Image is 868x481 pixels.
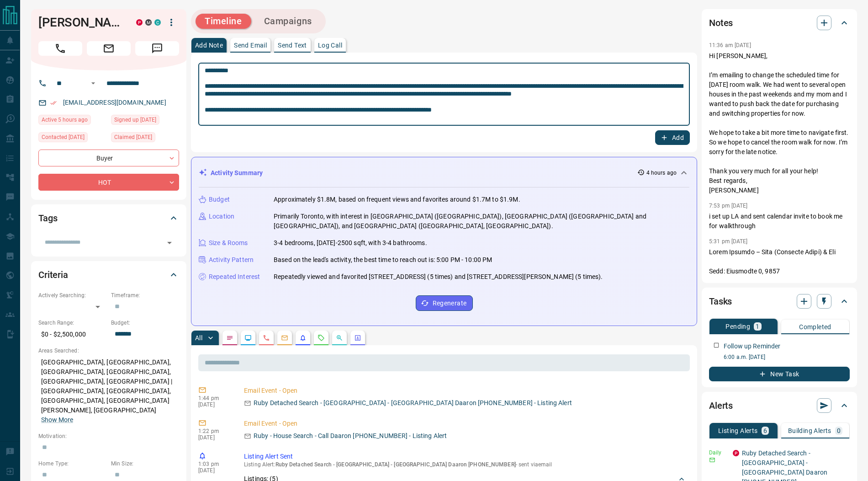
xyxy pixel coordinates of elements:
[38,460,106,468] p: Home Type:
[244,386,686,395] p: Email Event - Open
[336,334,343,342] svg: Opportunities
[111,132,179,145] div: Tue Sep 02 2025
[209,255,254,265] p: Activity Pattern
[42,115,88,124] span: Active 5 hours ago
[38,319,106,327] p: Search Range:
[709,290,850,312] div: Tasks
[299,334,307,342] svg: Listing Alerts
[88,78,99,89] button: Open
[198,461,230,467] p: 1:03 pm
[114,133,152,142] span: Claimed [DATE]
[799,324,831,330] p: Completed
[756,323,759,330] p: 1
[837,428,841,434] p: 0
[38,41,82,56] span: Call
[244,334,252,342] svg: Lead Browsing Activity
[111,115,179,128] div: Wed Dec 27 2017
[709,51,850,195] p: Hi [PERSON_NAME], I’m emailing to change the scheduled time for [DATE] room walk. We had went to ...
[163,236,176,249] button: Open
[111,291,179,299] p: Timeframe:
[111,319,179,327] p: Budget:
[195,335,202,341] p: All
[42,133,85,142] span: Contacted [DATE]
[709,203,748,209] p: 7:53 pm [DATE]
[274,195,520,204] p: Approximately $1.8M, based on frequent views and favorites around $1.7M to $1.9M.
[196,14,251,29] button: Timeline
[655,130,690,145] button: Add
[199,165,689,182] div: Activity Summary4 hours ago
[709,449,727,457] p: Daily
[198,401,230,408] p: [DATE]
[275,461,516,468] span: Ruby Detached Search - [GEOGRAPHIC_DATA] - [GEOGRAPHIC_DATA] Daaron [PHONE_NUMBER]
[724,353,850,361] p: 6:00 a.m. [DATE]
[154,19,161,26] div: condos.ca
[38,267,68,282] h2: Criteria
[416,295,473,311] button: Regenerate
[254,398,572,408] p: Ruby Detached Search - [GEOGRAPHIC_DATA] - [GEOGRAPHIC_DATA] Daaron [PHONE_NUMBER] - Listing Alert
[709,12,850,34] div: Notes
[136,19,143,26] div: property.ca
[709,367,850,381] button: New Task
[718,428,758,434] p: Listing Alerts
[38,264,179,286] div: Criteria
[209,195,230,204] p: Budget
[234,42,267,48] p: Send Email
[41,415,73,425] button: Show More
[145,19,152,26] div: mrloft.ca
[38,207,179,229] div: Tags
[709,212,850,231] p: i set up LA and sent calendar invite to book me for walkthrough
[209,212,234,221] p: Location
[38,291,106,299] p: Actively Searching:
[254,431,447,441] p: Ruby - House Search - Call Daaron [PHONE_NUMBER] - Listing Alert
[263,334,270,342] svg: Calls
[87,41,131,56] span: Email
[278,42,307,48] p: Send Text
[198,467,230,474] p: [DATE]
[709,16,733,30] h2: Notes
[244,452,686,461] p: Listing Alert Sent
[709,398,733,413] h2: Alerts
[709,457,715,463] svg: Email
[226,334,233,342] svg: Notes
[274,272,603,282] p: Repeatedly viewed and favorited [STREET_ADDRESS] (5 times) and [STREET_ADDRESS][PERSON_NAME] (5 t...
[198,434,230,441] p: [DATE]
[135,41,179,56] span: Message
[724,342,780,351] p: Follow up Reminder
[709,395,850,417] div: Alerts
[725,323,750,330] p: Pending
[244,419,686,428] p: Email Event - Open
[209,238,248,248] p: Size & Rooms
[709,238,748,245] p: 5:31 pm [DATE]
[38,432,179,440] p: Motivation:
[38,115,106,128] div: Mon Sep 15 2025
[114,115,156,124] span: Signed up [DATE]
[788,428,831,434] p: Building Alerts
[255,14,321,29] button: Campaigns
[38,355,179,428] p: [GEOGRAPHIC_DATA], [GEOGRAPHIC_DATA], [GEOGRAPHIC_DATA], [GEOGRAPHIC_DATA], [GEOGRAPHIC_DATA], [G...
[318,42,342,48] p: Log Call
[38,132,106,145] div: Thu Sep 04 2025
[209,272,260,282] p: Repeated Interest
[709,42,751,48] p: 11:36 am [DATE]
[211,168,263,178] p: Activity Summary
[274,238,427,248] p: 3-4 bedrooms, [DATE]-2500 sqft, with 3-4 bathrooms.
[38,150,179,166] div: Buyer
[763,428,767,434] p: 6
[38,211,57,225] h2: Tags
[274,255,492,265] p: Based on the lead's activity, the best time to reach out is: 5:00 PM - 10:00 PM
[244,461,686,468] p: Listing Alert : - sent via email
[198,428,230,434] p: 1:22 pm
[281,334,288,342] svg: Emails
[111,460,179,468] p: Min Size:
[709,294,732,309] h2: Tasks
[318,334,325,342] svg: Requests
[646,169,677,177] p: 4 hours ago
[733,450,739,456] div: property.ca
[274,212,689,231] p: Primarily Toronto, with interest in [GEOGRAPHIC_DATA] ([GEOGRAPHIC_DATA]), [GEOGRAPHIC_DATA] ([GE...
[354,334,361,342] svg: Agent Actions
[38,347,179,355] p: Areas Searched:
[38,174,179,191] div: HOT
[195,42,223,48] p: Add Note
[198,395,230,401] p: 1:44 pm
[63,99,166,106] a: [EMAIL_ADDRESS][DOMAIN_NAME]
